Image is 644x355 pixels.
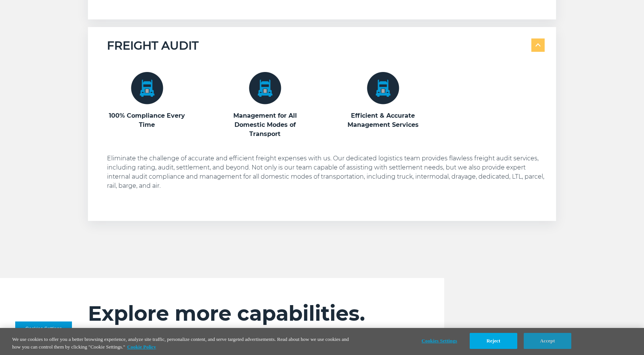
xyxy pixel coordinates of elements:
h5: FREIGHT AUDIT [107,38,199,53]
h3: Efficient & Accurate Management Services [343,111,423,130]
h3: 100% Compliance Every Time [107,111,187,130]
button: Cookies Settings [416,333,463,349]
h2: Explore more capabilities. [88,301,378,326]
button: Accept [524,333,571,349]
button: Cookies Settings [15,321,72,336]
p: Eliminate the challenge of accurate and efficient freight expenses with us. Our dedicated logisti... [107,154,545,190]
div: We use cookies to offer you a better browsing experience, analyze site traffic, personalize conte... [12,336,354,350]
img: arrow [536,44,540,47]
h3: Management for All Domestic Modes of Transport [225,111,305,139]
button: Reject [470,333,517,349]
a: More information about your privacy, opens in a new tab [127,344,156,350]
